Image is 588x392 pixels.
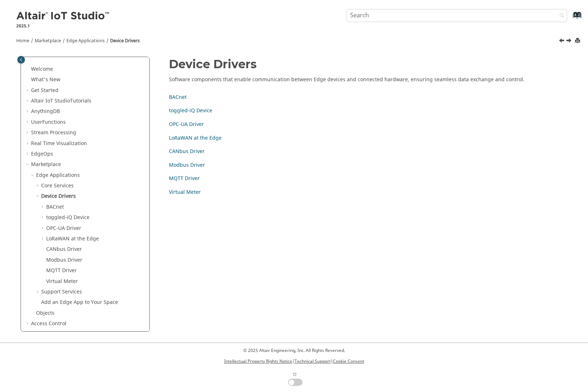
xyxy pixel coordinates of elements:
[35,193,41,200] span: Collapse Device Drivers
[31,140,87,147] a: Real Time Visualization
[35,38,61,44] a: Marketplace
[41,299,118,306] a: Add an Edge App to Your Space
[286,369,303,386] label: Change to dark/light theme
[169,175,200,182] a: MQTT Driver
[35,288,41,296] span: Expand Support Services
[40,204,46,211] span: Expand BACnet
[169,93,187,101] a: BACnet
[575,36,581,46] button: Print this page
[17,56,25,64] button: Toggle publishing table of content
[567,37,572,46] a: Next topic: BACnet
[550,9,570,23] button: Search
[559,37,565,46] a: Previous topic: Export Google Pubsub
[169,161,205,169] a: Modbus Driver
[224,358,292,365] a: Intellectual Property Rights Notice
[31,97,70,105] span: Altair IoT Studio
[30,172,36,179] span: Collapse Edge Applications
[16,58,155,203] nav: Table of Contents Container
[31,129,76,136] a: Stream Processing
[46,235,99,243] a: LoRaWAN at the Edge
[5,31,583,48] nav: Tools
[561,15,577,22] a: Go to index terms page
[169,58,568,70] h1: Device Drivers
[169,76,568,83] p: Software components that enable communication between Edge devices and connected hardware, ensuri...
[25,140,31,147] span: Expand Real Time Visualization
[31,76,60,83] a: What's New
[41,182,74,190] a: Core Services
[46,203,64,211] a: BACnet
[224,347,364,354] p: © 2025 Altair Engineering, Inc. All Rights Reserved.
[46,267,77,274] a: MQTT Driver
[31,331,47,338] a: Labels
[169,107,212,114] a: toggled-iQ Device
[333,358,364,365] a: Cookie Consent
[31,65,53,73] a: Welcome
[41,192,76,200] a: Device Drivers
[36,171,80,179] a: Edge Applications
[46,245,82,253] a: CANbus Driver
[16,23,111,29] p: 2025.1
[25,129,31,136] span: Expand Stream Processing
[46,225,81,232] a: OPC-UA Driver
[36,309,55,317] a: Objects
[46,214,90,221] a: toggled-iQ Device
[66,38,105,44] a: Edge Applications
[169,188,201,196] a: Virtual Meter
[31,87,58,94] a: Get Started
[40,235,46,243] span: Expand LoRaWAN at the Edge
[169,121,204,128] a: OPC-UA Driver
[31,97,91,105] a: Altair IoT StudioTutorials
[40,214,46,221] span: Expand toggled-iQ Device
[31,161,61,168] a: Marketplace
[31,150,53,158] a: EdgeOps
[292,369,298,379] span: ☼
[16,38,29,44] a: Home
[31,320,66,327] a: Access Control
[46,278,78,285] a: Virtual Meter
[25,87,31,94] span: Expand Get Started
[295,358,331,365] a: Technical Support
[169,148,205,155] a: CANbus Driver
[41,288,82,296] a: Support Services
[347,9,567,22] input: Search query
[25,119,31,126] span: Expand UserFunctions
[25,97,31,105] span: Expand Altair IoT StudioTutorials
[46,256,82,264] a: Modbus Driver
[35,182,41,190] span: Expand Core Services
[16,10,111,22] img: Altair IoT Studio
[31,108,60,115] a: AnythingDB
[25,320,31,327] span: Expand Access Control
[31,118,66,126] a: UserFunctions
[169,134,222,142] a: LoRaWAN at the Edge
[42,118,66,126] span: Functions
[25,161,31,168] span: Collapse Marketplace
[25,108,31,115] span: Expand AnythingDB
[224,358,364,365] p: | |
[110,38,140,44] a: Device Drivers
[40,225,46,232] span: Expand OPC-UA Driver
[169,92,560,201] nav: Child Links
[25,151,31,158] span: Expand EdgeOps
